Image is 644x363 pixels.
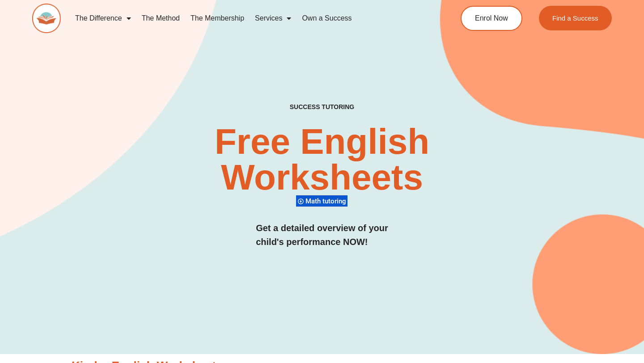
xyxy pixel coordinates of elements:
nav: Menu [70,8,428,29]
span: Find a Success [552,15,598,21]
h2: Free English Worksheets​ [131,124,513,195]
a: The Membership [185,8,250,29]
a: Find a Success [539,6,612,30]
h4: SUCCESS TUTORING​ [236,103,408,111]
a: Services [250,8,297,29]
span: Math tutoring [305,197,349,205]
a: The Difference [70,8,136,29]
div: Math tutoring [296,195,347,207]
a: The Method [136,8,185,29]
a: Enrol Now [461,6,522,31]
a: Own a Success [297,8,357,29]
span: Enrol Now [475,15,508,22]
h3: Get a detailed overview of your child's performance NOW! [256,221,388,249]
